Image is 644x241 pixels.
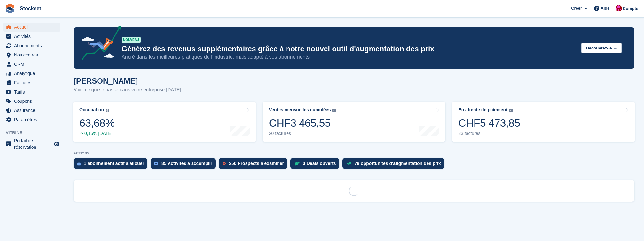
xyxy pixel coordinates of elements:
div: Ventes mensuelles cumulées [269,107,331,113]
span: Créer [571,5,582,11]
button: Découvrez-le → [581,43,622,53]
div: En attente de paiement [458,107,507,113]
a: 85 Activités à accomplir [151,158,219,172]
div: CHF5 473,85 [458,117,520,130]
p: Générez des revenus supplémentaires grâce à notre nouvel outil d'augmentation des prix [122,44,576,54]
span: Abonnements [14,41,52,50]
span: Portail de réservation [14,138,52,150]
span: CRM [14,60,52,69]
div: 85 Activités à accomplir [161,161,212,166]
img: task-75834270c22a3079a89374b754ae025e5fb1db73e45f91037f5363f120a921f8.svg [154,162,158,165]
img: icon-info-grey-7440780725fd019a000dd9b08b2336e03edf1995a4989e88bcd33f0948082b44.svg [106,109,109,112]
span: Vitrine [6,130,64,136]
a: menu [3,138,60,150]
a: 3 Deals ouverts [290,158,342,172]
img: stora-icon-8386f47178a22dfd0bd8f6a31ec36ba5ce8667c1dd55bd0f319d3a0aa187defe.svg [5,4,15,13]
img: icon-info-grey-7440780725fd019a000dd9b08b2336e03edf1995a4989e88bcd33f0948082b44.svg [509,109,513,112]
a: menu [3,106,60,115]
a: Boutique d'aperçu [53,140,60,148]
div: 3 Deals ouverts [303,161,336,166]
span: Activités [14,32,52,41]
a: menu [3,41,60,50]
span: Accueil [14,23,52,32]
p: Voici ce qui se passe dans votre entreprise [DATE] [74,86,181,94]
div: 78 opportunités d'augmentation des prix [355,161,441,166]
div: 0,15% [DATE] [79,131,114,136]
div: 20 factures [269,131,336,136]
a: menu [3,69,60,78]
span: Analytique [14,69,52,78]
span: Tarifs [14,87,52,96]
a: menu [3,87,60,96]
a: 78 opportunités d'augmentation des prix [342,158,447,172]
a: Ventes mensuelles cumulées CHF3 465,55 20 factures [263,102,446,142]
a: menu [3,50,60,59]
img: price-adjustments-announcement-icon-8257ccfd72463d97f412b2fc003d46551f7dbcb40ab6d574587a9cd5c0d94... [76,26,121,62]
a: 1 abonnement actif à allouer [74,158,151,172]
div: 33 factures [458,131,520,136]
span: Compte [623,5,638,12]
a: menu [3,23,60,32]
img: active_subscription_to_allocate_icon-d502201f5373d7db506a760aba3b589e785aa758c864c3986d89f69b8ff3... [77,162,81,166]
div: Occupation [79,107,104,113]
div: NOUVEAU [122,37,141,43]
span: Nos centres [14,50,52,59]
span: Assurance [14,106,52,115]
span: Coupons [14,97,52,106]
a: En attente de paiement CHF5 473,85 33 factures [452,102,635,142]
img: deal-1b604bf984904fb50ccaf53a9ad4b4a5d6e5aea283cecdc64d6e3604feb123c2.svg [294,161,300,166]
a: Stockeet [17,3,44,14]
a: menu [3,32,60,41]
a: Occupation 63,68% 0,15% [DATE] [73,102,256,142]
span: Factures [14,78,52,87]
h1: [PERSON_NAME] [74,77,181,85]
a: 250 Prospects à examiner [219,158,290,172]
a: menu [3,115,60,124]
span: Paramètres [14,115,52,124]
img: prospect-51fa495bee0391a8d652442698ab0144808aea92771e9ea1ae160a38d050c398.svg [223,162,226,165]
span: Aide [601,5,609,11]
div: CHF3 465,55 [269,117,336,130]
img: Valentin BURDET [616,5,622,11]
img: icon-info-grey-7440780725fd019a000dd9b08b2336e03edf1995a4989e88bcd33f0948082b44.svg [332,109,336,112]
img: price_increase_opportunities-93ffe204e8149a01c8c9dc8f82e8f89637d9d84a8eef4429ea346261dce0b2c0.svg [346,162,351,165]
a: menu [3,60,60,69]
a: menu [3,78,60,87]
a: menu [3,97,60,106]
p: Ancré dans les meilleures pratiques de l’industrie, mais adapté à vos abonnements. [122,54,576,61]
div: 250 Prospects à examiner [229,161,284,166]
p: ACTIONS [74,151,634,155]
div: 1 abonnement actif à allouer [84,161,144,166]
div: 63,68% [79,117,114,130]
